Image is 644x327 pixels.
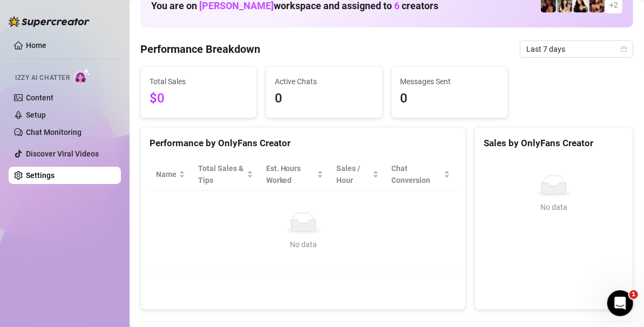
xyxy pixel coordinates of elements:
[484,136,624,151] div: Sales by OnlyFans Creator
[26,111,46,119] a: Setup
[621,46,627,52] span: calendar
[275,76,373,87] span: Active Chats
[26,93,53,102] a: Content
[607,290,633,316] iframe: Intercom live chat
[150,158,192,191] th: Name
[26,41,46,50] a: Home
[26,171,55,180] a: Settings
[9,16,90,27] img: logo-BBDzfeDw.svg
[140,42,260,57] h4: Performance Breakdown
[629,290,638,299] span: 1
[160,239,446,250] div: No data
[392,162,442,186] span: Chat Conversion
[26,128,82,137] a: Chat Monitoring
[150,136,457,151] div: Performance by OnlyFans Creator
[150,88,248,109] span: $0
[526,41,627,57] span: Last 7 days
[401,76,499,87] span: Messages Sent
[74,69,91,84] img: AI Chatter
[156,168,177,180] span: Name
[275,88,373,109] span: 0
[15,73,70,83] span: Izzy AI Chatter
[385,158,457,191] th: Chat Conversion
[488,201,620,213] div: No data
[401,88,499,109] span: 0
[150,76,248,87] span: Total Sales
[26,149,99,158] a: Discover Viral Videos
[192,158,260,191] th: Total Sales & Tips
[330,158,385,191] th: Sales / Hour
[198,162,245,186] span: Total Sales & Tips
[336,162,370,186] span: Sales / Hour
[266,162,315,186] div: Est. Hours Worked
